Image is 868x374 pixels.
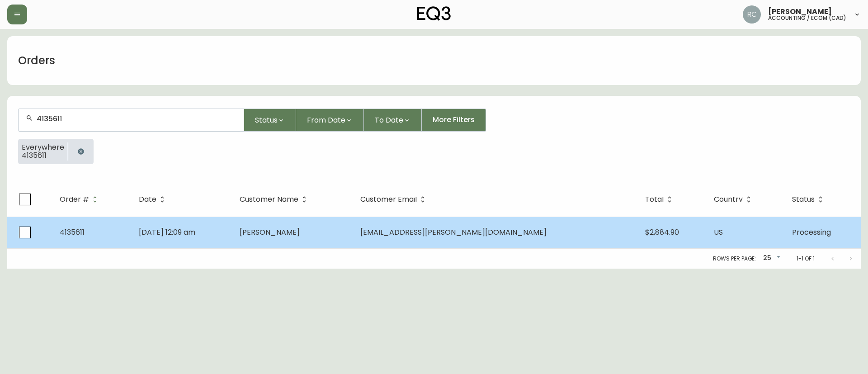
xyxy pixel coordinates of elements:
[37,114,236,123] input: Search
[244,109,296,132] button: Status
[60,195,101,204] span: Order #
[714,227,723,237] span: US
[360,197,417,202] span: Customer Email
[792,197,815,202] span: Status
[240,197,298,202] span: Customer Name
[60,197,89,202] span: Order #
[422,109,486,132] button: More Filters
[18,53,55,68] h1: Orders
[139,197,156,202] span: Date
[375,114,403,126] span: To Date
[759,251,782,266] div: 25
[714,197,743,202] span: Country
[240,195,310,204] span: Customer Name
[139,195,168,204] span: Date
[22,143,64,151] span: Everywhere
[714,195,755,204] span: Country
[364,109,422,132] button: To Date
[360,227,547,237] span: [EMAIL_ADDRESS][PERSON_NAME][DOMAIN_NAME]
[645,227,679,237] span: $2,884.90
[713,255,756,263] p: Rows per page:
[22,151,64,160] span: 4135611
[60,227,85,237] span: 4135611
[645,195,675,204] span: Total
[768,15,846,21] h5: accounting / ecom (cad)
[417,6,451,21] img: logo
[360,195,429,204] span: Customer Email
[645,197,664,202] span: Total
[743,5,761,24] img: f4ba4e02bd060be8f1386e3ca455bd0e
[433,115,475,125] span: More Filters
[307,114,345,126] span: From Date
[768,8,832,15] span: [PERSON_NAME]
[792,195,826,204] span: Status
[792,227,831,237] span: Processing
[797,255,815,263] p: 1-1 of 1
[296,109,364,132] button: From Date
[255,114,278,126] span: Status
[240,227,300,237] span: [PERSON_NAME]
[139,227,195,237] span: [DATE] 12:09 am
